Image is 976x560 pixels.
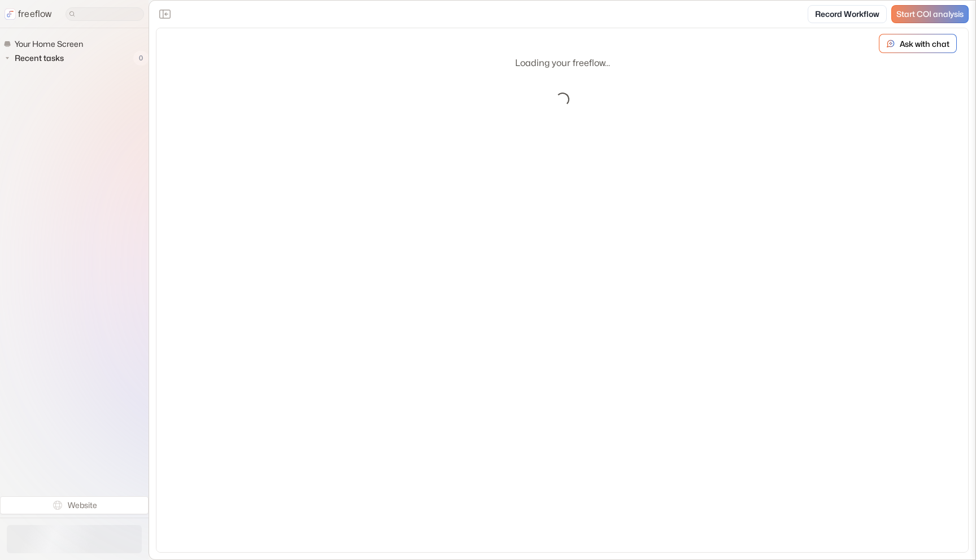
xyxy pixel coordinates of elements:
[515,56,610,70] p: Loading your freeflow...
[12,53,67,64] span: Recent tasks
[891,5,969,23] a: Start COI analysis
[12,38,86,50] span: Your Home Screen
[900,38,949,50] p: Ask with chat
[3,37,88,51] a: Your Home Screen
[133,51,149,65] span: 0
[896,10,964,19] span: Start COI analysis
[5,7,52,21] a: freeflow
[808,5,887,23] a: Record Workflow
[18,7,52,21] p: freeflow
[3,51,68,65] button: Recent tasks
[156,5,174,23] button: Close the sidebar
